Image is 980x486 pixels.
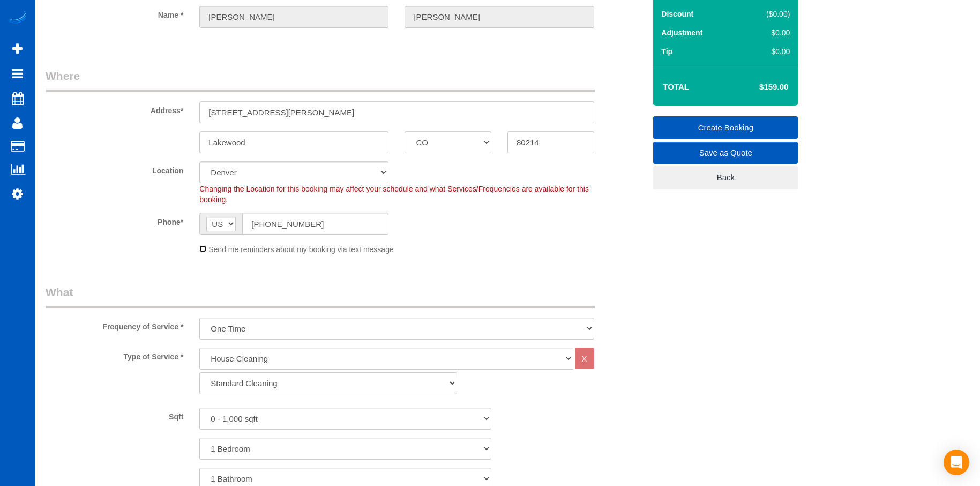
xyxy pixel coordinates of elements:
div: $0.00 [740,27,790,38]
img: Automaid Logo [6,11,28,26]
input: Phone* [242,213,388,235]
input: Last Name* [405,6,594,28]
input: Zip Code* [507,131,594,153]
label: Address* [38,101,191,116]
input: City* [199,131,388,153]
div: $0.00 [740,46,790,57]
a: Back [653,166,798,189]
span: Send me reminders about my booking via text message [208,245,394,254]
label: Tip [661,46,672,57]
label: Discount [661,9,693,19]
a: Save as Quote [653,142,798,164]
label: Name * [38,6,191,20]
label: Phone* [38,213,191,227]
span: Changing the Location for this booking may affect your schedule and what Services/Frequencies are... [199,185,589,204]
legend: Where [46,68,595,92]
label: Type of Service * [38,348,191,362]
div: Open Intercom Messenger [944,450,969,475]
div: ($0.00) [740,9,790,19]
label: Sqft [38,408,191,422]
h4: $159.00 [727,83,788,92]
strong: Total [663,82,689,91]
a: Create Booking [653,116,798,139]
label: Location [38,161,191,176]
label: Frequency of Service * [38,318,191,332]
label: Adjustment [661,27,702,38]
legend: What [46,284,595,308]
input: First Name* [199,6,388,28]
